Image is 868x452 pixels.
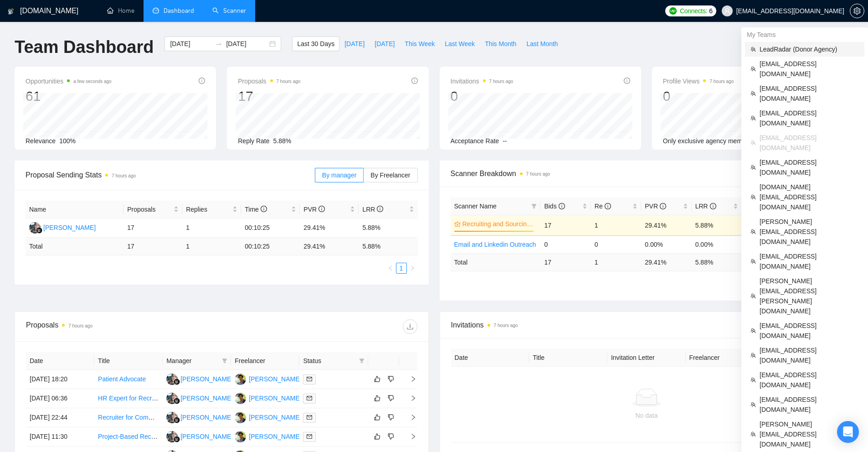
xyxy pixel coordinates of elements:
[107,7,134,15] a: homeHome
[837,421,859,443] div: Open Intercom Messenger
[410,265,415,271] span: right
[318,206,325,212] span: info-circle
[235,413,301,421] a: DM[PERSON_NAME]
[180,393,233,403] div: [PERSON_NAME]
[370,36,400,51] button: [DATE]
[372,374,383,384] button: like
[215,40,222,47] span: swap-right
[760,395,859,415] span: [EMAIL_ADDRESS][DOMAIN_NAME]
[521,36,563,51] button: Last Month
[222,358,227,364] span: filter
[59,137,76,145] span: 100%
[261,206,267,212] span: info-circle
[238,88,300,105] div: 17
[454,221,461,227] span: crown
[850,4,864,18] button: setting
[238,76,300,87] span: Proposals
[750,259,756,264] span: team
[641,215,691,235] td: 29.41%
[112,173,136,178] time: 7 hours ago
[374,395,380,402] span: like
[724,8,730,14] span: user
[174,379,180,385] img: gigradar-bm.png
[174,436,180,442] img: gigradar-bm.png
[451,88,514,105] div: 0
[454,241,536,248] a: Email and Linkedin Outreach
[403,414,416,421] span: right
[26,389,94,408] td: [DATE] 06:36
[215,40,222,47] span: to
[94,427,163,447] td: Project-Based Recruiter (US-Based)
[494,323,518,328] time: 7 hours ago
[359,238,417,255] td: 5.88 %
[760,44,859,54] span: LeadRadar (Donor Agency)
[680,6,707,16] span: Connects:
[344,39,365,49] span: [DATE]
[180,412,233,422] div: [PERSON_NAME]
[388,433,394,440] span: dislike
[760,321,859,341] span: [EMAIL_ADDRESS][DOMAIN_NAME]
[760,157,859,177] span: [EMAIL_ADDRESS][DOMAIN_NAME]
[98,433,201,440] a: Project-Based Recruiter (US-Based)
[199,78,205,84] span: info-circle
[710,203,716,209] span: info-circle
[297,39,334,49] span: Last 30 Days
[359,218,417,238] td: 5.88%
[750,377,756,383] span: team
[385,263,396,274] button: left
[94,408,163,427] td: Recruiter for Commission-based Sales Representative
[174,417,180,423] img: gigradar-bm.png
[26,370,94,389] td: [DATE] 18:20
[377,206,383,212] span: info-circle
[660,203,666,209] span: info-circle
[407,263,418,274] li: Next Page
[526,171,550,177] time: 7 hours ago
[249,431,301,442] div: [PERSON_NAME]
[98,375,146,383] a: Patient Advocate
[166,394,233,401] a: MC[PERSON_NAME]
[180,431,233,442] div: [PERSON_NAME]
[403,319,417,334] button: download
[163,352,231,370] th: Manager
[362,206,383,213] span: LRR
[322,171,356,179] span: By manager
[750,229,756,234] span: team
[372,431,383,442] button: like
[385,263,396,274] li: Previous Page
[94,389,163,408] td: HR Expert for Recruitment
[451,137,499,145] span: Acceptance Rate
[529,199,539,213] span: filter
[760,182,859,212] span: [DOMAIN_NAME][EMAIL_ADDRESS][DOMAIN_NAME]
[559,203,565,209] span: info-circle
[174,398,180,404] img: gigradar-bm.png
[692,215,742,235] td: 5.88%
[374,375,380,383] span: like
[186,204,231,214] span: Replies
[750,165,756,170] span: team
[372,393,383,404] button: like
[451,76,514,87] span: Invitations
[403,376,416,382] span: right
[359,358,365,364] span: filter
[540,215,591,235] td: 17
[385,374,396,384] button: dislike
[292,36,339,51] button: Last 30 Days
[166,432,233,440] a: MC[PERSON_NAME]
[489,79,514,84] time: 7 hours ago
[645,203,666,210] span: PVR
[741,27,868,42] div: My Teams
[663,137,755,145] span: Only exclusive agency members
[540,253,591,271] td: 17
[166,412,178,423] img: MC
[407,263,418,274] button: right
[591,235,641,253] td: 0
[695,203,716,210] span: LRR
[249,393,301,403] div: [PERSON_NAME]
[235,394,301,401] a: DM[PERSON_NAME]
[235,432,301,440] a: DM[PERSON_NAME]
[372,412,383,423] button: like
[385,412,396,423] button: dislike
[235,431,246,442] img: DM
[669,7,677,15] img: upwork-logo.png
[480,36,521,51] button: This Month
